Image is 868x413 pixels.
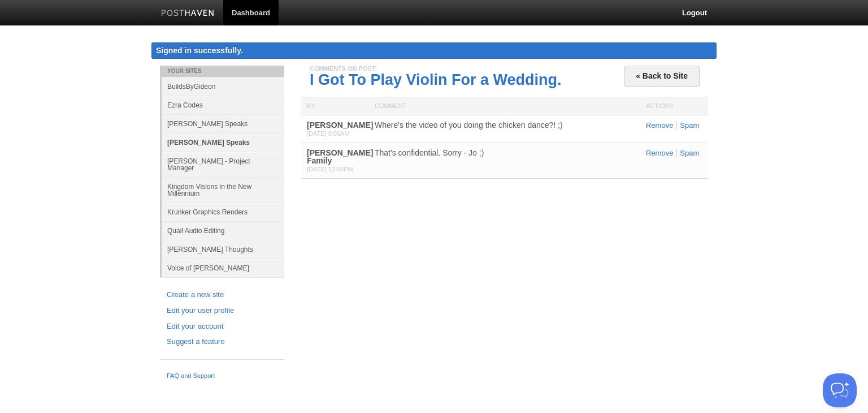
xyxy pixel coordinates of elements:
[646,149,673,157] a: Remove
[161,10,215,18] img: Posthaven-bar
[167,305,277,317] a: Edit your user profile
[307,121,373,130] b: [PERSON_NAME]
[646,121,673,130] a: Remove
[162,177,284,203] a: Kingdom Visions in the New Millennium
[162,221,284,240] a: Quail Audio Editing
[162,152,284,177] a: [PERSON_NAME] - Project Manager
[640,97,708,115] div: Actions
[310,71,562,88] a: I Got To Play Violin For a Wedding.
[167,336,277,348] a: Suggest a feature
[307,130,350,137] span: [DATE] 8:06AM
[162,96,284,114] a: Ezra Codes
[160,66,284,77] li: Your Sites
[162,77,284,96] a: BuildsByGideon
[624,66,700,87] a: « Back to Site
[162,203,284,221] a: Krunker Graphics Renders
[162,133,284,152] a: [PERSON_NAME] Speaks
[369,97,640,115] div: Comment
[162,259,284,277] a: Voice of [PERSON_NAME]
[162,114,284,133] a: [PERSON_NAME] Speaks
[310,66,700,72] div: Comments on post:
[676,149,699,157] a: Spam
[676,121,699,130] a: Spam
[167,289,277,301] a: Create a new site
[307,148,373,165] b: [PERSON_NAME] Family
[375,149,635,157] div: That's confidential. Sorry - Jo ;)
[162,240,284,259] a: [PERSON_NAME] Thoughts
[375,121,635,129] div: Where's the video of you doing the chicken dance?! ;)
[167,371,277,381] a: FAQ and Support
[151,42,717,59] div: Signed in successfully.
[823,373,857,407] iframe: Help Scout Beacon - Open
[307,166,353,173] span: [DATE] 12:08PM
[167,321,277,333] a: Edit your account
[301,97,369,115] div: By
